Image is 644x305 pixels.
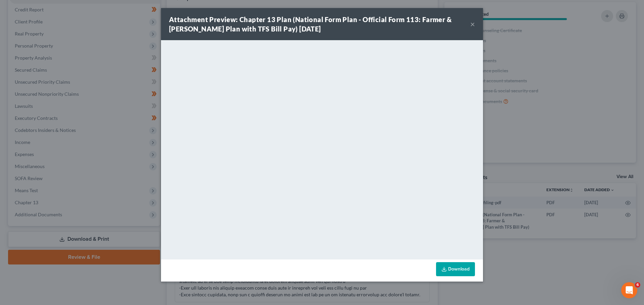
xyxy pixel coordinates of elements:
[635,282,640,288] span: 6
[169,15,451,33] strong: Attachment Preview: Chapter 13 Plan (National Form Plan - Official Form 113: Farmer & [PERSON_NAM...
[161,40,483,258] iframe: <object ng-attr-data='[URL][DOMAIN_NAME]' type='application/pdf' width='100%' height='650px'></ob...
[621,282,637,298] iframe: Intercom live chat
[436,262,475,276] a: Download
[470,20,475,28] button: ×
